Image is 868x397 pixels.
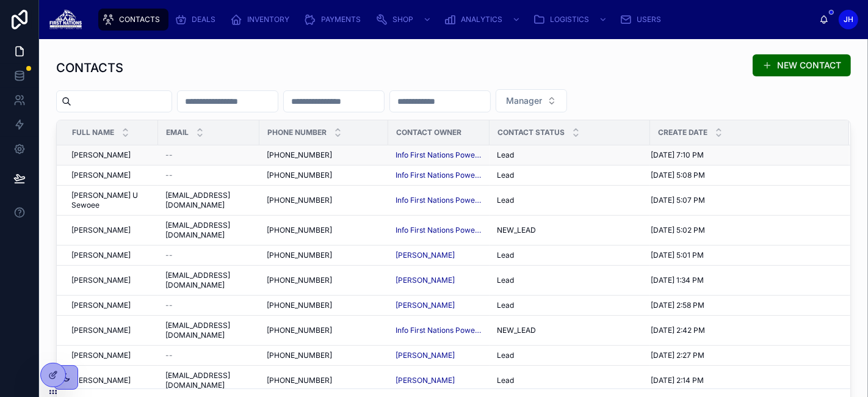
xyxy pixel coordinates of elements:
[71,150,151,160] a: [PERSON_NAME]
[396,170,482,180] span: Info First Nations Powersports
[396,195,482,205] a: Info First Nations Powersports
[267,275,381,285] a: [PHONE_NUMBER]
[497,170,514,180] span: Lead
[396,351,455,360] span: [PERSON_NAME]
[396,275,455,285] a: [PERSON_NAME]
[651,225,705,235] span: [DATE] 5:02 PM
[98,9,168,31] a: CONTACTS
[267,128,327,137] span: Phone Number
[267,225,381,235] a: [PHONE_NUMBER]
[651,300,834,310] a: [DATE] 2:58 PM
[497,195,514,205] span: Lead
[651,170,834,180] a: [DATE] 5:08 PM
[497,170,643,180] a: Lead
[497,225,536,235] span: NEW_LEAD
[396,150,482,160] a: Info First Nations Powersports
[396,275,482,285] a: [PERSON_NAME]
[651,376,704,385] span: [DATE] 2:14 PM
[396,128,461,137] span: Contact owner
[165,150,252,160] a: --
[651,351,704,360] span: [DATE] 2:27 PM
[71,351,151,360] a: [PERSON_NAME]
[396,376,455,385] span: [PERSON_NAME]
[396,326,482,335] a: Info First Nations Powersports
[497,225,643,235] a: NEW_LEAD
[497,326,643,335] a: NEW_LEAD
[165,170,252,180] a: --
[165,371,252,390] a: [EMAIL_ADDRESS][DOMAIN_NAME]
[497,376,514,385] span: Lead
[226,9,298,31] a: INVENTORY
[247,15,289,24] span: INVENTORY
[651,150,704,160] span: [DATE] 7:10 PM
[651,195,705,205] span: [DATE] 5:07 PM
[71,376,151,385] a: [PERSON_NAME]
[497,250,514,260] span: Lead
[753,54,851,76] button: NEW CONTACT
[71,275,151,285] a: [PERSON_NAME]
[71,170,151,180] a: [PERSON_NAME]
[267,376,381,385] a: [PHONE_NUMBER]
[56,59,123,76] h1: CONTACTS
[165,300,252,310] a: --
[192,15,215,24] span: DEALS
[165,321,252,340] span: [EMAIL_ADDRESS][DOMAIN_NAME]
[616,9,670,31] a: USERS
[267,225,332,235] span: [PHONE_NUMBER]
[49,10,82,29] img: App logo
[267,150,381,160] a: [PHONE_NUMBER]
[497,351,643,360] a: Lead
[71,170,131,180] span: [PERSON_NAME]
[165,250,252,260] a: --
[651,326,834,335] a: [DATE] 2:42 PM
[497,128,565,137] span: Contact Status
[72,128,114,137] span: Full Name
[267,170,332,180] span: [PHONE_NUMBER]
[267,300,332,310] span: [PHONE_NUMBER]
[267,195,381,205] a: [PHONE_NUMBER]
[497,300,643,310] a: Lead
[267,150,332,160] span: [PHONE_NUMBER]
[497,195,643,205] a: Lead
[267,275,332,285] span: [PHONE_NUMBER]
[165,220,252,240] span: [EMAIL_ADDRESS][DOMAIN_NAME]
[651,351,834,360] a: [DATE] 2:27 PM
[651,195,834,205] a: [DATE] 5:07 PM
[267,376,332,385] span: [PHONE_NUMBER]
[396,250,455,260] a: [PERSON_NAME]
[267,300,381,310] a: [PHONE_NUMBER]
[396,225,482,235] a: Info First Nations Powersports
[267,170,381,180] a: [PHONE_NUMBER]
[166,128,189,137] span: Email
[396,300,482,310] a: [PERSON_NAME]
[267,326,381,335] a: [PHONE_NUMBER]
[71,191,151,210] a: [PERSON_NAME] U Sewoee
[550,15,589,24] span: LOGISTICS
[71,300,131,310] span: [PERSON_NAME]
[461,15,502,24] span: ANALYTICS
[267,351,381,360] a: [PHONE_NUMBER]
[165,191,252,210] a: [EMAIL_ADDRESS][DOMAIN_NAME]
[440,9,527,31] a: ANALYTICS
[396,250,482,260] a: [PERSON_NAME]
[651,250,834,260] a: [DATE] 5:01 PM
[529,9,613,31] a: LOGISTICS
[396,376,482,385] a: [PERSON_NAME]
[71,225,131,235] span: [PERSON_NAME]
[165,351,173,360] span: --
[267,250,332,260] span: [PHONE_NUMBER]
[119,15,160,24] span: CONTACTS
[651,376,834,385] a: [DATE] 2:14 PM
[651,150,834,160] a: [DATE] 7:10 PM
[171,9,224,31] a: DEALS
[165,300,173,310] span: --
[651,250,704,260] span: [DATE] 5:01 PM
[165,170,173,180] span: --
